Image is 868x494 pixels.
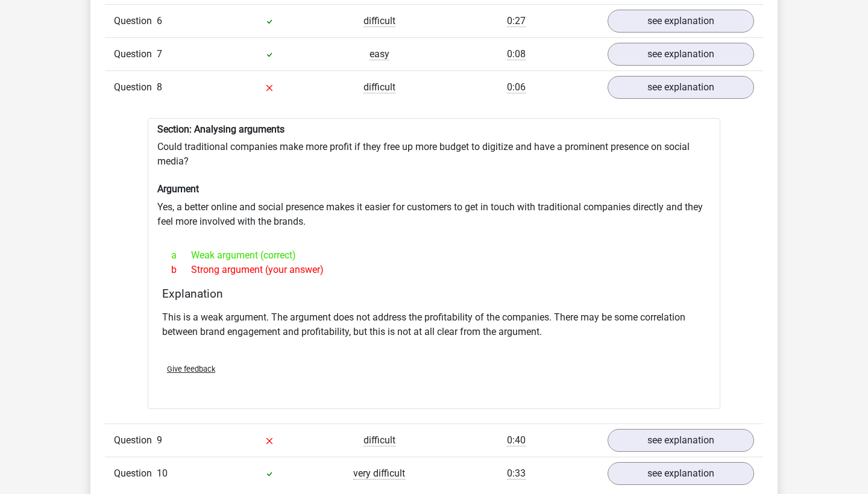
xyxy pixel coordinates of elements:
span: 9 [157,434,162,446]
span: 0:40 [507,434,526,446]
span: very difficult [353,467,405,480]
span: difficult [363,434,395,446]
h6: Section: Analysing arguments [157,123,711,135]
a: see explanation [608,76,754,99]
span: easy [370,48,389,60]
span: 0:27 [507,15,526,27]
span: Question [114,47,157,61]
span: 6 [157,15,162,27]
span: difficult [363,81,395,93]
div: Strong argument (your answer) [162,263,706,277]
span: Give feedback [167,364,215,374]
div: Could traditional companies make more profit if they free up more budget to digitize and have a p... [148,118,720,409]
span: 10 [157,467,168,479]
div: Weak argument (correct) [162,248,706,263]
span: 0:33 [507,467,526,480]
span: Question [114,466,157,481]
span: 0:06 [507,81,526,93]
span: 8 [157,81,162,93]
span: b [171,263,191,277]
span: Question [114,433,157,448]
span: difficult [363,15,395,27]
h4: Explanation [162,287,706,301]
span: 0:08 [507,48,526,60]
span: Question [114,14,157,28]
a: see explanation [608,43,754,66]
h6: Argument [157,183,711,195]
a: see explanation [608,10,754,33]
span: 7 [157,48,162,60]
span: Question [114,80,157,95]
a: see explanation [608,429,754,452]
a: see explanation [608,462,754,485]
span: a [171,248,191,263]
p: This is a weak argument. The argument does not address the profitability of the companies. There ... [162,310,706,339]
